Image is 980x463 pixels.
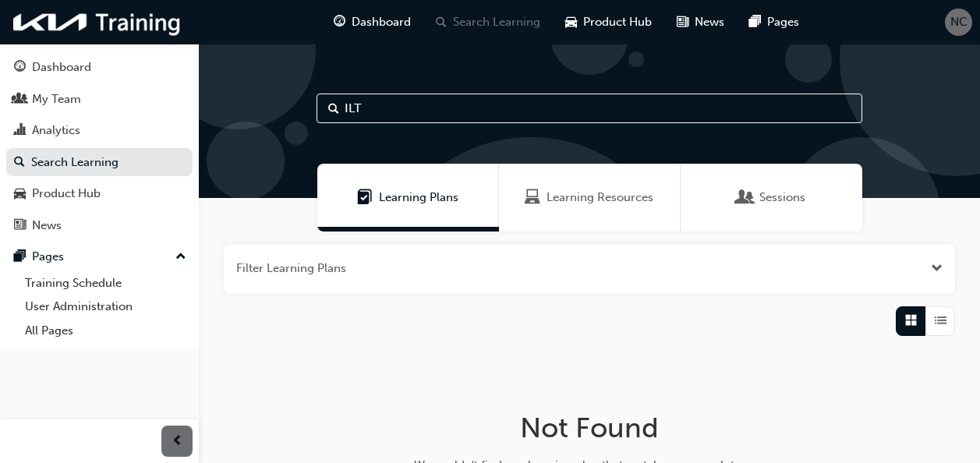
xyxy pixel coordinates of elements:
button: DashboardMy TeamAnalyticsSearch LearningProduct HubNews [6,50,193,242]
a: User Administration [19,295,193,319]
a: My Team [6,85,193,114]
a: Search Learning [6,148,193,177]
span: Learning Plans [357,189,373,207]
span: Learning Resources [547,189,653,207]
button: Pages [6,242,193,271]
a: Training Schedule [19,271,193,295]
div: My Team [32,90,81,108]
a: SessionsSessions [681,164,862,231]
span: pages-icon [14,250,26,264]
span: Search [328,100,339,118]
input: Search... [317,94,862,123]
span: car-icon [14,187,26,201]
span: Learning Resources [525,189,540,207]
a: pages-iconPages [737,6,812,38]
a: News [6,211,193,240]
span: chart-icon [14,124,26,138]
span: prev-icon [172,432,183,451]
a: guage-iconDashboard [321,6,423,38]
span: search-icon [436,12,447,32]
span: Grid [905,312,917,330]
span: NC [950,13,968,31]
span: News [695,13,724,31]
span: search-icon [14,156,25,170]
span: Search Learning [453,13,540,31]
a: Dashboard [6,53,193,82]
span: Sessions [738,189,753,207]
span: car-icon [565,12,577,32]
a: All Pages [19,319,193,343]
a: car-iconProduct Hub [553,6,664,38]
span: people-icon [14,93,26,107]
a: Product Hub [6,179,193,208]
span: guage-icon [14,61,26,75]
a: Learning PlansLearning Plans [317,164,499,231]
a: news-iconNews [664,6,737,38]
div: Pages [32,248,64,266]
span: Product Hub [583,13,652,31]
span: pages-icon [749,12,761,32]
span: news-icon [677,12,688,32]
span: List [935,312,946,330]
a: Analytics [6,116,193,145]
span: Learning Plans [379,189,458,207]
a: Learning ResourcesLearning Resources [499,164,681,231]
div: Analytics [32,122,80,140]
div: Dashboard [32,58,91,76]
h1: Not Found [342,411,837,445]
span: news-icon [14,219,26,233]
span: up-icon [175,247,186,267]
div: News [32,217,62,235]
span: Pages [767,13,799,31]
div: Product Hub [32,185,101,203]
span: Dashboard [352,13,411,31]
a: search-iconSearch Learning [423,6,553,38]
img: kia-training [8,6,187,38]
button: Open the filter [931,260,943,277]
span: guage-icon [334,12,345,32]
button: NC [945,9,972,36]
span: Sessions [759,189,805,207]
